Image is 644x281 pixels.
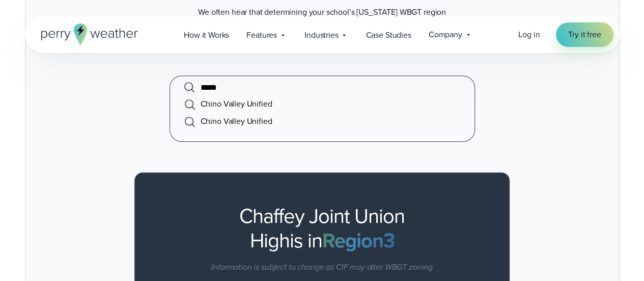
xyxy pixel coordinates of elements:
span: Features [246,29,277,41]
b: Region 3 [322,225,394,256]
p: We often hear that determining your school’s [US_STATE] WBGT region from the map can be challengi... [119,6,526,31]
span: Company [429,29,462,41]
h2: Chaffey Joint Union High is in [166,204,478,253]
a: How it Works [175,24,238,45]
a: Try it free [556,22,613,47]
span: Log in [518,29,540,40]
li: Chino Valley Unified [182,95,462,113]
span: How it Works [184,29,229,41]
span: Industries [304,29,338,41]
a: Case Studies [357,24,419,45]
span: Try it free [568,29,601,41]
p: Information is subject to change as CIF may alter WBGT zoning [166,261,478,273]
li: Chino Valley Unified [182,113,462,130]
a: Log in [518,29,540,41]
span: Case Studies [366,29,411,41]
